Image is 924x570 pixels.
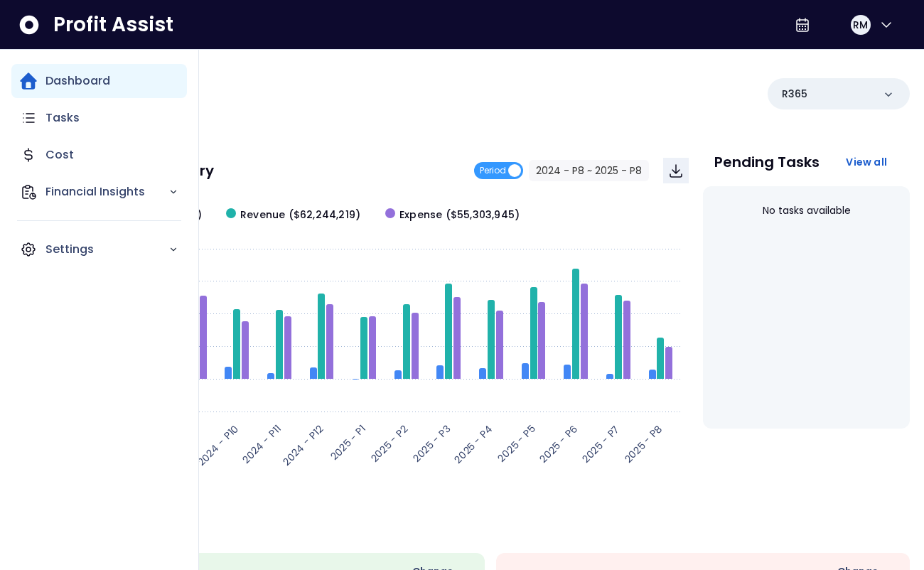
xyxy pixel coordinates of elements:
[240,208,360,222] span: Revenue ($62,244,219)
[834,149,898,175] button: View all
[45,183,168,200] p: Financial Insights
[714,192,898,230] div: No tasks available
[480,162,506,179] span: Period
[537,421,581,466] text: 2025 - P6
[71,522,910,536] p: Wins & Losses
[45,146,74,163] p: Cost
[846,155,887,169] span: View all
[53,12,173,38] span: Profit Assist
[853,18,868,32] span: RM
[663,158,689,183] button: Download
[399,208,520,222] span: Expense ($55,303,945)
[45,241,168,258] p: Settings
[410,421,453,465] text: 2025 - P3
[45,109,80,127] p: Tasks
[279,421,326,468] text: 2024 - P12
[495,421,538,465] text: 2025 - P5
[579,421,623,466] text: 2025 - P7
[782,87,807,102] p: R365
[621,421,665,466] text: 2025 - P8
[194,421,241,468] text: 2024 - P10
[714,155,820,169] p: Pending Tasks
[45,72,110,90] p: Dashboard
[327,421,369,463] text: 2025 - P1
[529,160,649,181] button: 2024 - P8 ~ 2025 - P8
[367,421,411,465] text: 2025 - P2
[451,421,496,466] text: 2025 - P4
[240,421,284,466] text: 2024 - P11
